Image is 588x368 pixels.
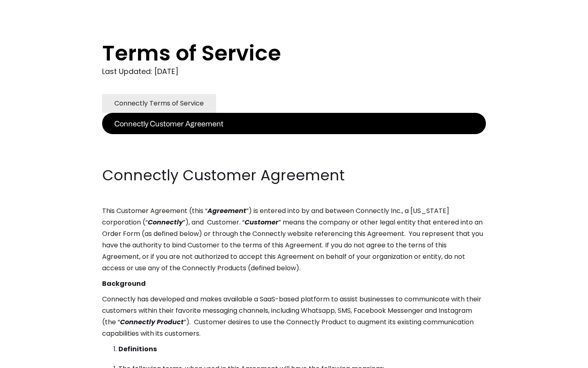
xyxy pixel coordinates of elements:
[102,134,486,146] p: ‍
[102,205,486,274] p: This Customer Agreement (this “ ”) is entered into by and between Connectly Inc., a [US_STATE] co...
[245,218,278,227] em: Customer
[118,344,157,354] strong: Definitions
[120,317,184,327] em: Connectly Product
[114,98,204,109] div: Connectly Terms of Service
[102,294,486,339] p: Connectly has developed and makes available a SaaS-based platform to assist businesses to communi...
[102,279,146,288] strong: Background
[114,118,223,129] div: Connectly Customer Agreement
[102,150,486,161] p: ‍
[102,165,486,186] h2: Connectly Customer Agreement
[102,41,453,65] h1: Terms of Service
[16,354,49,365] ul: Language list
[148,218,183,227] em: Connectly
[8,353,49,365] aside: Language selected: English
[207,206,246,215] em: Agreement
[102,65,486,78] div: Last Updated: [DATE]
